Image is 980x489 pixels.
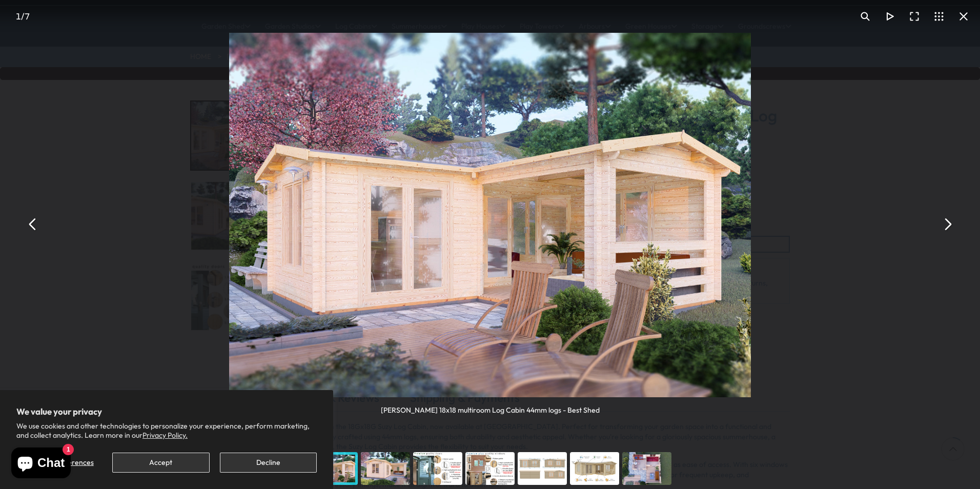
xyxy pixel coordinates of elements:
[927,4,951,29] button: Toggle thumbnails
[142,431,188,440] a: Privacy Policy.
[16,11,21,22] span: 1
[112,453,209,473] button: Accept
[220,453,317,473] button: Decline
[4,4,41,29] div: /
[16,421,317,440] p: We use cookies and other technologies to personalize your experience, perform marketing, and coll...
[16,406,317,417] h2: We value your privacy
[8,447,74,481] inbox-online-store-chat: Shopify online store chat
[25,11,30,22] span: 7
[21,212,45,236] button: Previous
[381,397,600,415] div: [PERSON_NAME] 18x18 multiroom Log Cabin 44mm logs - Best Shed
[853,4,877,29] button: Toggle zoom level
[935,212,959,236] button: Next
[951,4,976,29] button: Close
